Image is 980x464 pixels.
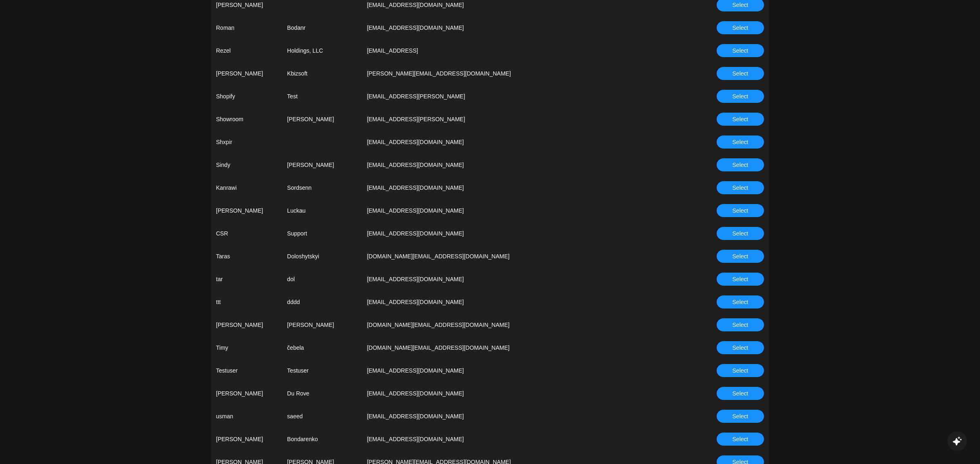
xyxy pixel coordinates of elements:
td: [EMAIL_ADDRESS][DOMAIN_NAME] [362,153,672,176]
span: Select [733,206,748,215]
span: Select [733,275,748,284]
td: usman [211,405,282,428]
td: Rezel [211,39,282,62]
td: [PERSON_NAME] [211,313,282,336]
td: Testuser [211,359,282,382]
td: saeed [282,405,362,428]
span: Select [733,115,748,124]
button: Select [717,250,764,263]
button: Select [717,21,764,34]
td: [EMAIL_ADDRESS][PERSON_NAME] [362,85,672,108]
td: Bodanr [282,16,362,39]
td: [EMAIL_ADDRESS] [362,39,672,62]
td: [PERSON_NAME] [211,428,282,451]
td: Holdings, LLC [282,39,362,62]
button: Select [717,113,764,126]
td: Shxpir [211,131,282,153]
button: Select [717,135,764,149]
span: Select [733,435,748,444]
td: [DOMAIN_NAME][EMAIL_ADDRESS][DOMAIN_NAME] [362,313,672,336]
button: Select [717,227,764,240]
button: Select [717,204,764,217]
td: tar [211,268,282,291]
td: [PERSON_NAME] [211,382,282,405]
td: Luckau [282,199,362,222]
td: Doloshytskyi [282,245,362,268]
td: [DOMAIN_NAME][EMAIL_ADDRESS][DOMAIN_NAME] [362,245,672,268]
button: Select [717,295,764,309]
td: Sindy [211,153,282,176]
td: [EMAIL_ADDRESS][DOMAIN_NAME] [362,428,672,451]
button: Select [717,90,764,103]
td: Shopify [211,85,282,108]
td: ttt [211,291,282,313]
button: Select [717,318,764,331]
td: Du Rove [282,382,362,405]
span: Select [733,412,748,421]
span: Select [733,252,748,261]
td: Roman [211,16,282,39]
td: Sordsenn [282,176,362,199]
td: Bondarenko [282,428,362,451]
span: Select [733,138,748,147]
td: [EMAIL_ADDRESS][DOMAIN_NAME] [362,405,672,428]
button: Select [717,44,764,57]
td: [PERSON_NAME][EMAIL_ADDRESS][DOMAIN_NAME] [362,62,672,85]
button: Select [717,410,764,423]
span: Select [733,69,748,78]
td: Test [282,85,362,108]
td: [EMAIL_ADDRESS][DOMAIN_NAME] [362,176,672,199]
td: [PERSON_NAME] [282,313,362,336]
td: Kanrawi [211,176,282,199]
td: Testuser [282,359,362,382]
td: Taras [211,245,282,268]
button: Select [717,67,764,80]
td: čebela [282,336,362,359]
button: Select [717,364,764,377]
td: [EMAIL_ADDRESS][DOMAIN_NAME] [362,222,672,245]
td: [EMAIL_ADDRESS][DOMAIN_NAME] [362,199,672,222]
span: Select [733,23,748,32]
td: [EMAIL_ADDRESS][DOMAIN_NAME] [362,131,672,153]
button: Select [717,433,764,446]
td: [EMAIL_ADDRESS][DOMAIN_NAME] [362,268,672,291]
td: CSR [211,222,282,245]
button: Select [717,341,764,354]
td: [EMAIL_ADDRESS][DOMAIN_NAME] [362,16,672,39]
span: Select [733,229,748,238]
button: Select [717,158,764,171]
td: [EMAIL_ADDRESS][DOMAIN_NAME] [362,382,672,405]
span: Select [733,0,748,9]
td: [EMAIL_ADDRESS][DOMAIN_NAME] [362,291,672,313]
td: [EMAIL_ADDRESS][PERSON_NAME] [362,108,672,131]
td: [PERSON_NAME] [282,153,362,176]
span: Select [733,183,748,192]
span: Select [733,389,748,398]
button: Select [717,387,764,400]
td: dddd [282,291,362,313]
td: [PERSON_NAME] [211,199,282,222]
td: Support [282,222,362,245]
span: Select [733,160,748,169]
span: Select [733,366,748,375]
td: [EMAIL_ADDRESS][DOMAIN_NAME] [362,359,672,382]
span: Select [733,92,748,101]
button: Select [717,181,764,194]
button: Select [717,273,764,286]
span: Select [733,297,748,306]
td: [PERSON_NAME] [282,108,362,131]
td: Showroom [211,108,282,131]
td: [DOMAIN_NAME][EMAIL_ADDRESS][DOMAIN_NAME] [362,336,672,359]
span: Select [733,343,748,352]
td: [PERSON_NAME] [211,62,282,85]
td: Timy [211,336,282,359]
td: Kbizsoft [282,62,362,85]
span: Select [733,46,748,55]
td: dol [282,268,362,291]
span: Select [733,320,748,329]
